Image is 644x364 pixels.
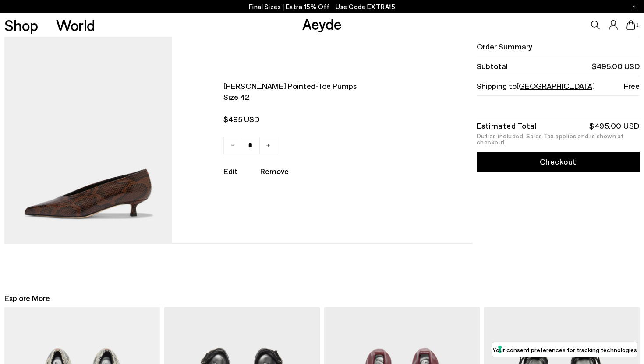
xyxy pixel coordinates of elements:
[626,20,635,30] a: 1
[266,139,270,150] span: +
[231,139,234,150] span: -
[223,91,406,102] span: Size 42
[477,37,640,56] li: Order Summary
[223,114,406,125] span: $495 USD
[589,122,640,129] div: $495.00 USD
[492,342,637,357] button: Your consent preferences for tracking technologies
[492,345,637,354] label: Your consent preferences for tracking technologies
[635,23,640,28] span: 1
[477,80,595,91] span: Shipping to
[477,122,537,129] div: Estimated Total
[302,14,342,33] a: Aeyde
[592,61,640,72] span: $495.00 USD
[4,37,172,243] img: AEYDE_CLARASNAKEPRINTCALFLEATHERMOKA_1_580x.jpg
[249,1,396,12] p: Final Sizes | Extra 15% Off
[260,166,289,176] u: Remove
[223,136,241,154] a: -
[336,3,395,10] span: Navigate to /collections/ss25-final-sizes
[223,166,238,176] a: Edit
[56,17,95,33] a: World
[4,17,38,33] a: Shop
[477,133,640,145] div: Duties included, Sales Tax applies and is shown at checkout.
[223,80,406,91] span: [PERSON_NAME] pointed-toe pumps
[624,80,640,91] span: Free
[259,136,277,154] a: +
[477,56,640,76] li: Subtotal
[517,81,595,91] span: [GEOGRAPHIC_DATA]
[477,152,640,171] a: Checkout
